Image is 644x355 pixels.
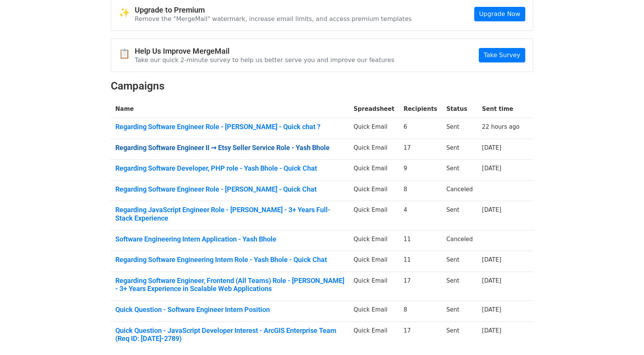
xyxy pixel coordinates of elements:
[399,201,442,230] td: 4
[115,277,344,293] a: Regarding Software Engineer, Frontend (All Teams) Role - [PERSON_NAME] - 3+ Years Experience in S...
[349,118,399,139] td: Quick Email
[115,326,344,343] a: Quick Question - JavaScript Developer Interest - ArcGIS Enterprise Team (Req ID: [DATE]-2789)
[115,185,344,193] a: Regarding Software Engineer Role - [PERSON_NAME] - Quick Chat
[111,100,349,118] th: Name
[442,272,478,301] td: Sent
[399,251,442,272] td: 11
[442,201,478,230] td: Sent
[135,56,394,64] p: Take our quick 2-minute survey to help us better serve you and improve our features
[119,48,135,59] span: 📋
[349,201,399,230] td: Quick Email
[399,321,442,350] td: 17
[442,118,478,139] td: Sent
[115,144,344,152] a: Regarding Software Engineer II → Etsy Seller Service Role - Yash Bhole
[442,160,478,181] td: Sent
[115,305,344,314] a: Quick Question - Software Engineer Intern Position
[349,321,399,350] td: Quick Email
[482,165,501,172] a: [DATE]
[399,180,442,201] td: 8
[399,160,442,181] td: 9
[135,5,412,14] h4: Upgrade to Premium
[399,139,442,160] td: 17
[482,123,520,130] a: 22 hours ago
[442,230,478,251] td: Canceled
[349,139,399,160] td: Quick Email
[442,321,478,350] td: Sent
[442,139,478,160] td: Sent
[135,15,412,23] p: Remove the "MergeMail" watermark, increase email limits, and access premium templates
[399,301,442,322] td: 8
[115,235,344,243] a: Software Engineering Intern Application - Yash Bhole
[349,301,399,322] td: Quick Email
[115,164,344,173] a: Regarding Software Developer, PHP role - Yash Bhole - Quick Chat
[119,7,135,18] span: ✨
[442,180,478,201] td: Canceled
[477,100,524,118] th: Sent time
[349,160,399,181] td: Quick Email
[399,272,442,301] td: 17
[482,256,501,263] a: [DATE]
[349,251,399,272] td: Quick Email
[111,80,533,93] h2: Campaigns
[482,144,501,151] a: [DATE]
[482,206,501,213] a: [DATE]
[349,272,399,301] td: Quick Email
[399,100,442,118] th: Recipients
[399,118,442,139] td: 6
[474,7,525,21] a: Upgrade Now
[349,230,399,251] td: Quick Email
[115,256,344,264] a: Regarding Software Engineering Intern Role - Yash Bhole - Quick Chat
[115,206,344,222] a: Regarding JavaScript Engineer Role - [PERSON_NAME] - 3+ Years Full-Stack Experience
[115,123,344,131] a: Regarding Software Engineer Role - [PERSON_NAME] - Quick chat ?
[482,306,501,313] a: [DATE]
[482,277,501,284] a: [DATE]
[606,318,644,355] iframe: Chat Widget
[442,100,478,118] th: Status
[482,327,501,334] a: [DATE]
[442,301,478,322] td: Sent
[479,48,525,62] a: Take Survey
[442,251,478,272] td: Sent
[399,230,442,251] td: 11
[349,180,399,201] td: Quick Email
[349,100,399,118] th: Spreadsheet
[135,46,394,56] h4: Help Us Improve MergeMail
